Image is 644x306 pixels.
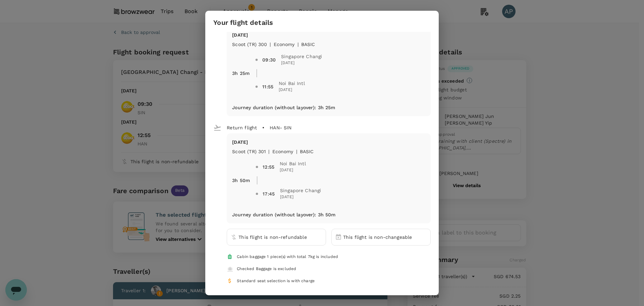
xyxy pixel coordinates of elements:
[270,124,291,131] p: HAN - SIN
[296,149,297,154] span: |
[227,124,257,131] p: Return flight
[237,266,296,272] div: Checked Baggage is excluded
[280,187,321,194] span: Singapore Changi
[280,194,321,201] span: [DATE]
[274,41,295,48] p: economy
[301,41,315,48] p: BASIC
[268,149,269,154] span: |
[279,87,305,93] span: [DATE]
[263,164,274,170] div: 12:55
[262,83,273,90] div: 11:55
[270,42,271,47] span: |
[298,42,299,47] span: |
[232,32,425,38] p: [DATE]
[300,148,314,155] p: BASIC
[279,80,305,87] span: Noi Bai Intl
[237,254,338,260] div: Cabin baggage 1 piece(s) with total 7kg is included
[232,70,250,77] p: 3h 25m
[232,211,335,218] p: Journey duration (without layover) : 3h 50m
[280,167,306,174] span: [DATE]
[237,278,315,285] div: Standard seat selection is with charge
[262,56,276,63] div: 09:30
[280,160,306,167] span: Noi Bai Intl
[238,234,307,241] p: This flight is non-refundable
[232,41,267,48] p: Scoot (TR) 300
[232,177,250,184] p: 3h 50m
[213,19,273,27] h3: Your flight details
[232,148,266,155] p: Scoot (TR) 301
[232,104,335,111] p: Journey duration (without layover) : 3h 25m
[263,190,275,197] div: 17:45
[281,53,322,60] span: Singapore Changi
[343,234,412,241] p: This flight is non-changeable
[281,60,322,67] span: [DATE]
[272,148,293,155] p: economy
[232,139,425,145] p: [DATE]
